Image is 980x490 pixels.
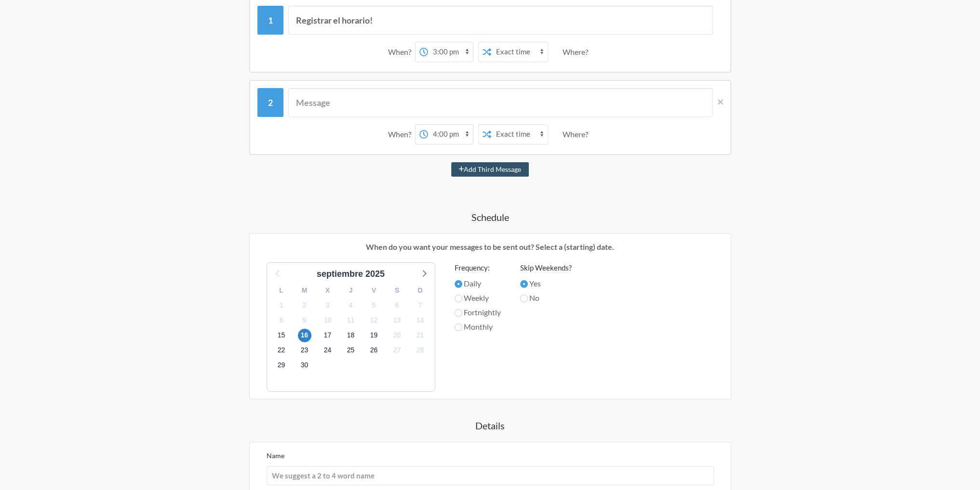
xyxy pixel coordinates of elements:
[321,313,335,327] span: viernes, 10 de octubre de 2025
[267,451,284,460] label: Name
[321,344,335,357] span: viernes, 24 de octubre de 2025
[293,283,316,298] div: M
[275,359,288,372] span: miércoles, 29 de octubre de 2025
[367,298,381,312] span: domingo, 5 de octubre de 2025
[409,283,432,298] div: D
[414,344,427,357] span: martes, 28 de octubre de 2025
[298,344,311,357] span: jueves, 23 de octubre de 2025
[211,210,770,224] h4: Schedule
[520,278,572,289] label: Yes
[321,298,335,312] span: viernes, 3 de octubre de 2025
[362,283,386,298] div: V
[270,283,293,298] div: L
[344,329,358,342] span: sábado, 18 de octubre de 2025
[344,298,358,312] span: sábado, 4 de octubre de 2025
[455,295,462,302] input: Weekly
[390,344,404,357] span: lunes, 27 de octubre de 2025
[520,292,572,304] label: No
[339,283,362,298] div: J
[298,329,311,342] span: jueves, 16 de octubre de 2025
[367,313,381,327] span: domingo, 12 de octubre de 2025
[321,329,335,342] span: viernes, 17 de octubre de 2025
[520,295,528,302] input: No
[275,313,288,327] span: miércoles, 8 de octubre de 2025
[414,313,427,327] span: martes, 14 de octubre de 2025
[367,344,381,357] span: domingo, 26 de octubre de 2025
[414,329,427,342] span: martes, 21 de octubre de 2025
[275,298,288,312] span: miércoles, 1 de octubre de 2025
[288,6,713,35] input: Message
[455,262,501,273] label: Frequency:
[298,313,311,327] span: jueves, 9 de octubre de 2025
[388,124,415,144] div: When?
[275,329,288,342] span: miércoles, 15 de octubre de 2025
[563,124,592,144] div: Where?
[267,466,714,485] input: We suggest a 2 to 4 word name
[316,283,339,298] div: X
[520,262,572,273] label: Skip Weekends?
[367,329,381,342] span: domingo, 19 de octubre de 2025
[455,278,501,289] label: Daily
[344,313,358,327] span: sábado, 11 de octubre de 2025
[313,268,389,281] div: septiembre 2025
[520,280,528,288] input: Yes
[257,241,724,253] p: When do you want your messages to be sent out? Select a (starting) date.
[455,292,501,304] label: Weekly
[211,419,770,432] h4: Details
[390,298,404,312] span: lunes, 6 de octubre de 2025
[455,307,501,318] label: Fortnightly
[455,323,462,331] input: Monthly
[275,344,288,357] span: miércoles, 22 de octubre de 2025
[455,309,462,317] input: Fortnightly
[455,321,501,333] label: Monthly
[563,42,592,62] div: Where?
[390,329,404,342] span: lunes, 20 de octubre de 2025
[388,42,415,62] div: When?
[455,280,462,288] input: Daily
[386,283,409,298] div: S
[298,359,311,372] span: jueves, 30 de octubre de 2025
[390,313,404,327] span: lunes, 13 de octubre de 2025
[298,298,311,312] span: jueves, 2 de octubre de 2025
[344,344,358,357] span: sábado, 25 de octubre de 2025
[414,298,427,312] span: martes, 7 de octubre de 2025
[288,88,713,117] input: Message
[451,162,529,177] button: Add Third Message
